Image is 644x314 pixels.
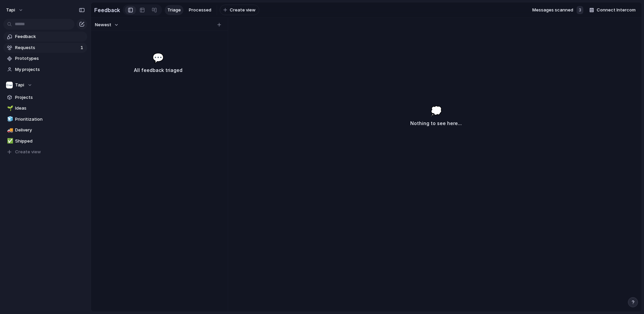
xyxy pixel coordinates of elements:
[597,7,636,13] span: Connect Intercom
[15,44,78,51] span: Requests
[587,5,638,15] button: Connect Intercom
[6,138,13,145] button: ✅
[15,127,85,133] span: Delivery
[95,22,111,28] span: Newest
[80,44,85,51] span: 1
[15,66,85,73] span: My projects
[230,7,256,13] span: Create view
[15,116,85,123] span: Prioritization
[7,105,12,112] div: 🌱
[107,66,209,74] h3: All feedback triaged
[410,119,462,127] h3: Nothing to see here...
[3,125,87,135] a: 🚚Delivery
[94,6,120,14] h2: Feedback
[6,127,13,133] button: 🚚
[189,7,211,13] span: Processed
[94,21,120,29] button: Newest
[3,92,87,103] a: Projects
[165,5,183,15] a: Triage
[152,51,164,65] span: 💬
[7,115,12,123] div: 🧊
[15,149,41,155] span: Create view
[167,7,181,13] span: Triage
[3,32,87,42] a: Feedback
[3,80,87,90] button: Tapi
[15,105,85,112] span: Ideas
[15,82,24,88] span: Tapi
[15,55,85,62] span: Prototypes
[6,116,13,123] button: 🧊
[577,6,583,14] div: 3
[3,114,87,124] a: 🧊Prioritization
[15,33,85,40] span: Feedback
[7,137,12,145] div: ✅
[3,53,87,64] a: Prototypes
[532,7,573,13] span: Messages scanned
[3,136,87,146] a: ✅Shipped
[15,138,85,145] span: Shipped
[7,126,12,134] div: 🚚
[3,43,87,53] a: Requests1
[6,105,13,112] button: 🌱
[3,147,87,157] button: Create view
[15,94,85,101] span: Projects
[3,65,87,75] a: My projects
[3,103,87,113] a: 🌱Ideas
[186,5,214,15] a: Processed
[220,5,259,15] button: Create view
[430,104,442,118] span: 💭
[6,7,15,13] span: tapi
[3,5,27,15] button: tapi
